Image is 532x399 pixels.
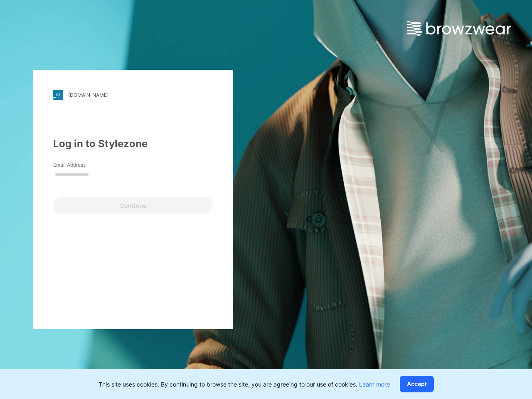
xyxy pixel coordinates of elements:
img: stylezone-logo.562084cfcfab977791bfbf7441f1a819.svg [53,90,63,100]
div: [DOMAIN_NAME] [68,92,108,98]
div: Log in to Stylezone [53,136,213,151]
a: Learn more [359,381,390,388]
a: [DOMAIN_NAME] [53,90,213,100]
img: browzwear-logo.e42bd6dac1945053ebaf764b6aa21510.svg [407,21,511,36]
label: Email Address [53,161,111,169]
button: Accept [400,376,434,392]
p: This site uses cookies. By continuing to browse the site, you are agreeing to our use of cookies. [99,380,390,389]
